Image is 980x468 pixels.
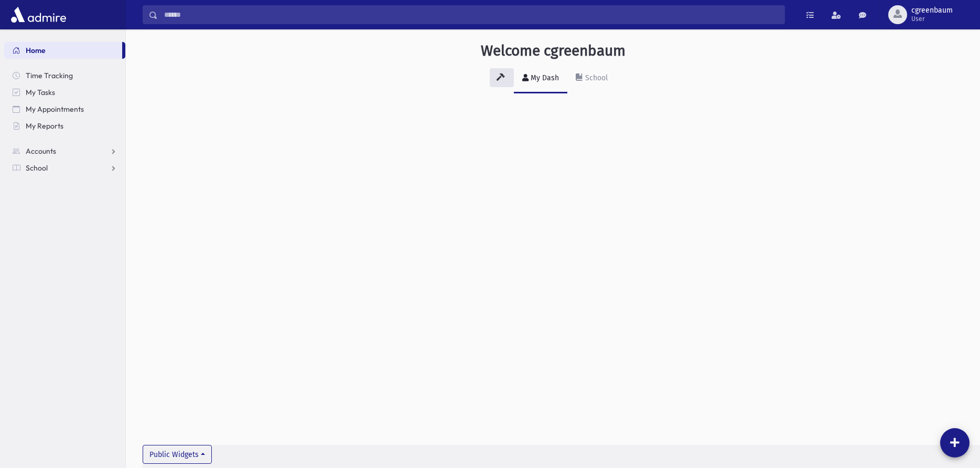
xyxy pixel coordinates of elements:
span: School [26,163,48,173]
a: Home [4,42,122,59]
div: School [583,73,608,82]
input: Search [158,5,784,24]
a: School [4,159,125,176]
a: Accounts [4,143,125,159]
span: My Appointments [26,104,84,114]
a: My Reports [4,118,125,134]
span: User [911,15,953,23]
a: Time Tracking [4,67,125,84]
button: Public Widgets [143,445,212,464]
a: School [567,64,616,93]
img: AdmirePro [8,4,69,25]
span: Accounts [26,146,56,156]
a: My Appointments [4,101,125,118]
span: Home [26,46,46,55]
a: My Dash [514,64,567,93]
span: My Tasks [26,88,55,97]
a: My Tasks [4,84,125,101]
span: cgreenbaum [911,6,953,15]
div: My Dash [529,73,559,82]
span: My Reports [26,121,63,131]
span: Time Tracking [26,71,73,80]
h3: Welcome cgreenbaum [481,42,626,60]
